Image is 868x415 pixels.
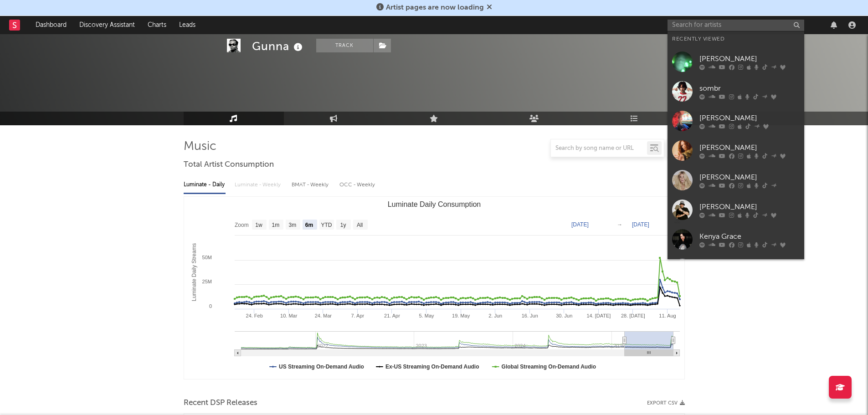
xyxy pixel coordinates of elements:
[632,221,649,228] text: [DATE]
[668,47,804,77] a: [PERSON_NAME]
[668,195,804,225] a: [PERSON_NAME]
[659,313,676,318] text: 11. Aug
[571,221,589,228] text: [DATE]
[586,313,611,318] text: 14. [DATE]
[184,398,257,409] span: Recent DSP Releases
[387,200,481,208] text: Luminate Daily Consumption
[668,165,804,195] a: [PERSON_NAME]
[141,16,173,34] a: Charts
[668,254,804,284] a: [PERSON_NAME]
[184,197,684,379] svg: Luminate Daily Consumption
[452,313,470,318] text: 19. May
[73,16,141,34] a: Discovery Assistant
[321,222,332,228] text: YTD
[488,313,502,318] text: 2. Jun
[668,20,804,31] input: Search for artists
[184,159,274,170] span: Total Artist Consumption
[668,136,804,165] a: [PERSON_NAME]
[556,313,572,318] text: 30. Jun
[551,145,647,152] input: Search by song name or URL
[385,364,479,370] text: Ex-US Streaming On-Demand Audio
[617,221,622,228] text: →
[280,313,298,318] text: 10. Mar
[386,4,484,11] span: Artist pages are now loading
[668,106,804,136] a: [PERSON_NAME]
[668,77,804,106] a: sombr
[202,279,211,284] text: 25M
[272,222,279,228] text: 1m
[647,400,685,406] button: Export CSV
[699,83,800,94] div: sombr
[699,201,800,212] div: [PERSON_NAME]
[209,303,211,309] text: 0
[521,313,538,318] text: 16. Jun
[699,172,800,183] div: [PERSON_NAME]
[340,222,346,228] text: 1y
[246,313,262,318] text: 24. Feb
[419,313,434,318] text: 5. May
[184,177,226,193] div: Luminate - Daily
[501,364,596,370] text: Global Streaming On-Demand Audio
[487,4,492,11] span: Dismiss
[699,113,800,123] div: [PERSON_NAME]
[190,243,197,301] text: Luminate Daily Streams
[316,39,373,52] button: Track
[621,313,645,318] text: 28. [DATE]
[668,225,804,254] a: Kenya Grace
[699,142,800,153] div: [PERSON_NAME]
[699,53,800,64] div: [PERSON_NAME]
[255,222,262,228] text: 1w
[351,313,364,318] text: 7. Apr
[314,313,332,318] text: 24. Mar
[235,222,249,228] text: Zoom
[279,364,364,370] text: US Streaming On-Demand Audio
[699,231,800,242] div: Kenya Grace
[29,16,73,34] a: Dashboard
[292,177,330,193] div: BMAT - Weekly
[173,16,202,34] a: Leads
[384,313,400,318] text: 21. Apr
[252,39,305,54] div: Gunna
[672,34,800,45] div: Recently Viewed
[356,222,362,228] text: All
[202,255,211,260] text: 50M
[305,222,313,228] text: 6m
[288,222,296,228] text: 3m
[339,177,376,193] div: OCC - Weekly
